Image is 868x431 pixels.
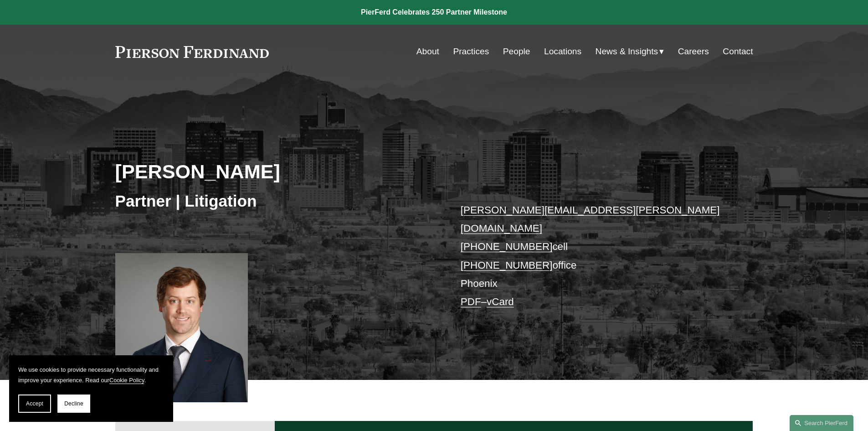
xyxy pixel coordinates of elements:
p: cell office Phoenix – [461,201,726,312]
a: Practices [453,43,489,60]
a: Contact [723,43,753,60]
section: Cookie banner [9,355,173,422]
a: [PHONE_NUMBER] [461,241,553,252]
a: folder dropdown [596,43,664,60]
a: People [503,43,530,60]
span: News & Insights [596,44,658,60]
span: Decline [64,400,83,407]
a: Locations [544,43,581,60]
h2: [PERSON_NAME] [115,160,434,183]
a: PDF [461,296,481,307]
a: [PERSON_NAME][EMAIL_ADDRESS][PERSON_NAME][DOMAIN_NAME] [461,204,720,234]
p: We use cookies to provide necessary functionality and improve your experience. Read our . [18,364,164,385]
span: Accept [26,400,43,407]
a: Search this site [790,415,853,431]
h3: Partner | Litigation [115,191,434,211]
a: vCard [487,296,514,307]
a: About [416,43,439,60]
a: Careers [678,43,709,60]
button: Decline [57,395,90,413]
button: Accept [18,395,51,413]
a: Cookie Policy [109,377,144,384]
a: [PHONE_NUMBER] [461,260,553,271]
